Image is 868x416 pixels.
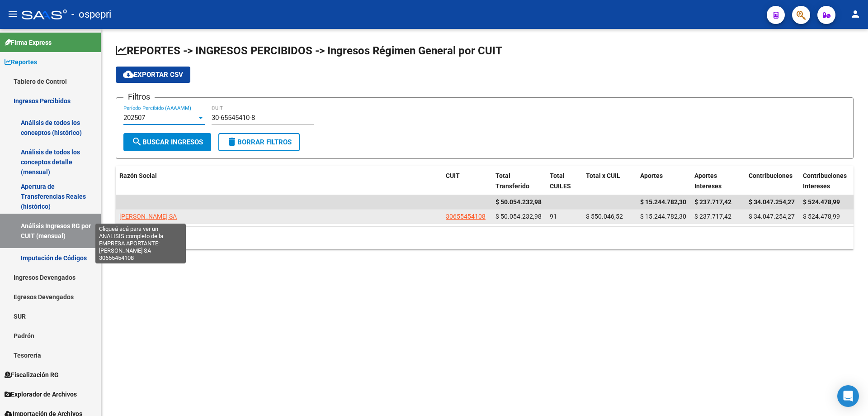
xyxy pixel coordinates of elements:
[226,136,237,147] mat-icon: delete
[123,133,211,151] button: Buscar Ingresos
[7,9,18,19] mat-icon: menu
[132,138,203,146] span: Buscar Ingresos
[5,57,37,67] span: Reportes
[850,9,861,19] mat-icon: person
[218,133,300,151] button: Borrar Filtros
[799,166,854,196] datatable-header-cell: Contribuciones Intereses
[5,389,77,399] span: Explorador de Archivos
[749,198,795,206] span: $ 34.047.254,27
[749,213,795,220] span: $ 34.047.254,27
[550,172,571,190] span: Total CUILES
[546,166,582,196] datatable-header-cell: Total CUILES
[442,166,492,196] datatable-header-cell: CUIT
[640,213,686,220] span: $ 15.244.782,30
[582,166,637,196] datatable-header-cell: Total x CUIL
[550,213,557,220] span: 91
[803,213,840,220] span: $ 524.478,99
[119,172,157,179] span: Razón Social
[745,166,799,196] datatable-header-cell: Contribuciones
[694,172,722,190] span: Aportes Intereses
[116,67,190,83] button: Exportar CSV
[492,166,546,196] datatable-header-cell: Total Transferido
[837,385,859,407] div: Open Intercom Messenger
[637,166,691,196] datatable-header-cell: Aportes
[226,138,292,146] span: Borrar Filtros
[495,198,542,206] span: $ 50.054.232,98
[495,172,529,190] span: Total Transferido
[694,198,731,206] span: $ 237.717,42
[123,91,155,103] h3: Filtros
[132,136,142,147] mat-icon: search
[116,44,502,57] span: REPORTES -> INGRESOS PERCIBIDOS -> Ingresos Régimen General por CUIT
[586,213,623,220] span: $ 550.046,52
[123,114,145,122] span: 202507
[123,71,183,79] span: Exportar CSV
[5,38,52,48] span: Firma Express
[803,172,847,190] span: Contribuciones Intereses
[71,5,111,24] span: - ospepri
[694,213,731,220] span: $ 237.717,42
[446,213,486,220] span: 30655454108
[640,172,663,179] span: Aportes
[123,69,134,80] mat-icon: cloud_download
[640,198,686,206] span: $ 15.244.782,30
[749,172,793,179] span: Contribuciones
[586,172,620,179] span: Total x CUIL
[495,213,542,220] span: $ 50.054.232,98
[446,172,460,179] span: CUIT
[5,370,59,380] span: Fiscalización RG
[691,166,745,196] datatable-header-cell: Aportes Intereses
[803,198,840,206] span: $ 524.478,99
[116,166,442,196] datatable-header-cell: Razón Social
[119,213,177,220] span: [PERSON_NAME] SA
